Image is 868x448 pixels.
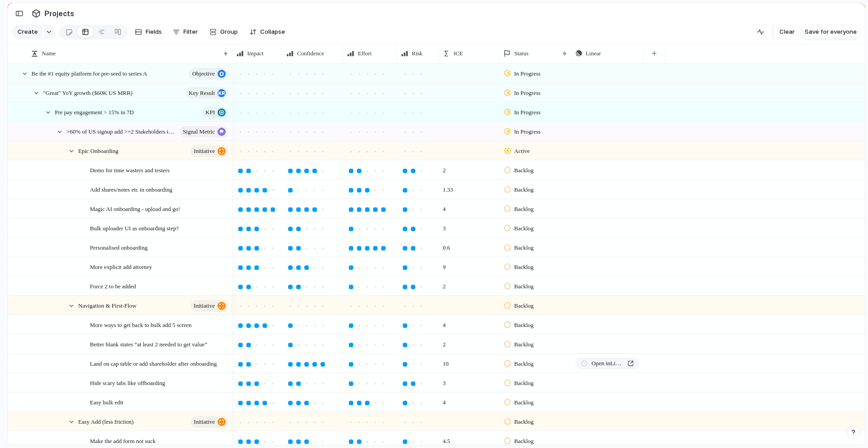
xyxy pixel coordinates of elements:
[131,25,165,39] button: Fields
[439,258,450,272] span: 9
[247,49,263,58] span: Impact
[439,238,454,252] span: 0.6
[90,319,191,330] span: More ways to get back to bulk add 5 screen
[194,145,215,157] span: initiative
[78,145,118,156] span: Epic Onboarding
[801,25,860,39] button: Save for everyone
[514,224,534,233] span: Backlog
[260,27,285,36] span: Collapse
[191,300,228,312] button: initiative
[439,316,450,330] span: 4
[180,126,228,138] button: Signal Metric
[189,68,228,80] button: objective
[191,416,228,428] button: initiative
[12,25,42,39] button: Create
[192,67,215,80] span: objective
[439,161,450,175] span: 2
[90,358,217,368] span: Land on cap table or add shareholder after onboarding
[514,166,534,175] span: Backlog
[183,27,198,36] span: Filter
[246,25,289,39] button: Collapse
[439,219,450,233] span: 3
[514,282,534,291] span: Backlog
[90,435,156,446] span: Make the add form not suck
[412,49,423,58] span: Risk
[776,25,798,39] button: Clear
[43,87,133,98] span: "Great" YoY growth ($60K US MRR)
[67,126,177,136] span: >60% of US signup add >=2 Stakeholders in 24 hours
[514,205,534,214] span: Backlog
[586,49,601,58] span: Linear
[90,339,207,349] span: Better blank states “at least 2 needed to get value”
[78,416,134,426] span: Easy Add (less friction)
[514,263,534,272] span: Backlog
[439,200,450,214] span: 4
[514,185,534,194] span: Backlog
[194,300,215,312] span: initiative
[90,165,169,175] span: Demo for time wasters and testers
[90,223,178,233] span: Bulk uploader UI as onboarding step?
[194,416,215,428] span: initiative
[514,69,541,78] span: In Progress
[186,87,228,99] button: key result
[55,107,134,117] span: Pre pay engagement > 15% in 7D
[205,106,215,119] span: KPI
[358,49,372,58] span: Effort
[220,27,238,36] span: Group
[43,5,76,22] span: Projects
[183,125,215,138] span: Signal Metric
[439,277,450,291] span: 2
[514,398,534,407] span: Backlog
[439,374,450,388] span: 3
[42,49,56,58] span: Name
[514,147,530,156] span: Active
[169,25,201,39] button: Filter
[514,340,534,349] span: Backlog
[514,108,541,117] span: In Progress
[779,27,795,36] span: Clear
[439,432,454,446] span: 4.5
[90,203,180,214] span: Magic AI onboarding - upload and go!
[202,107,228,118] button: KPI
[439,180,457,194] span: 1.33
[514,301,534,310] span: Backlog
[18,27,38,36] span: Create
[514,379,534,388] span: Backlog
[205,25,242,39] button: Group
[146,27,162,36] span: Fields
[31,68,147,78] span: Be the #1 equity platform for pre-seed to series A
[575,358,639,369] a: Open inLinear
[439,335,450,349] span: 2
[90,261,152,272] span: More explicit add attorney
[514,127,541,136] span: In Progress
[514,243,534,252] span: Backlog
[189,87,215,99] span: key result
[90,184,172,194] span: Add shares/notes etc in onboarding
[191,145,228,157] button: initiative
[514,49,529,58] span: Status
[514,437,534,446] span: Backlog
[514,321,534,330] span: Backlog
[454,49,463,58] span: ICE
[592,359,624,368] span: Open in Linear
[805,27,857,36] span: Save for everyone
[78,300,136,310] span: Navigation & First-Flow
[90,377,165,388] span: Hide scary tabs like offboarding
[514,417,534,426] span: Backlog
[297,49,324,58] span: Confidence
[514,89,541,98] span: In Progress
[90,281,136,291] span: Force 2 to be added
[90,242,147,252] span: Personalised onboarding
[514,359,534,368] span: Backlog
[90,397,123,407] span: Easy bulk edit
[439,393,450,407] span: 4
[439,354,452,368] span: 10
